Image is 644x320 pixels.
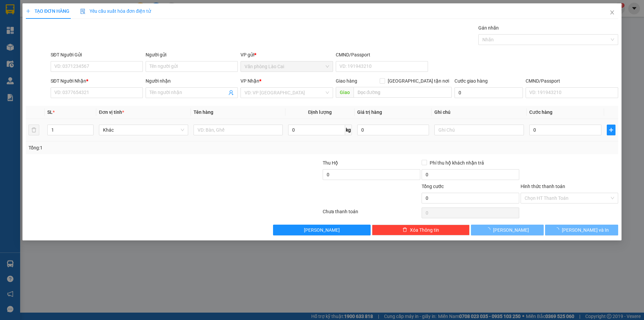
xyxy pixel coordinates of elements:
[336,87,354,98] span: Giao
[241,51,333,58] div: VP gửi
[103,125,184,135] span: Khác
[354,87,452,98] input: Dọc đường
[432,106,527,119] th: Ghi chú
[372,225,470,235] button: deleteXóa Thông tin
[322,208,421,220] div: Chưa thanh toán
[345,125,352,135] span: kg
[562,226,609,234] span: [PERSON_NAME] và In
[194,125,283,135] input: VD: Bàn, Ghế
[146,51,238,58] div: Người gửi
[454,87,523,98] input: Cước giao hàng
[554,227,562,232] span: loading
[529,109,552,115] span: Cước hàng
[422,184,444,189] span: Tổng cước
[471,225,544,235] button: [PERSON_NAME]
[607,127,615,133] span: plus
[478,25,499,31] label: Gán nhãn
[486,227,493,232] span: loading
[146,77,238,85] div: Người nhận
[521,184,565,189] label: Hình thức thanh toán
[229,90,234,95] span: user-add
[427,159,487,167] span: Phí thu hộ khách nhận trả
[402,227,407,233] span: delete
[609,10,615,15] span: close
[26,9,31,13] span: plus
[357,125,429,135] input: 0
[245,61,329,72] span: Văn phòng Lào Cai
[304,226,340,234] span: [PERSON_NAME]
[435,125,524,135] input: Ghi Chú
[29,144,249,151] div: Tổng: 1
[308,109,332,115] span: Định lượng
[385,77,452,85] span: [GEOGRAPHIC_DATA] tận nơi
[241,78,260,84] span: VP Nhận
[80,8,151,14] span: Yêu cầu xuất hóa đơn điện tử
[99,109,124,115] span: Đơn vị tính
[526,77,618,85] div: CMND/Passport
[80,9,86,14] img: icon
[51,77,143,85] div: SĐT Người Nhận
[26,8,69,14] span: TẠO ĐƠN HÀNG
[454,78,488,84] label: Cước giao hàng
[29,125,39,135] button: delete
[47,109,53,115] span: SL
[545,225,618,235] button: [PERSON_NAME] và In
[323,160,338,166] span: Thu Hộ
[194,109,213,115] span: Tên hàng
[603,3,622,22] button: Close
[410,226,439,234] span: Xóa Thông tin
[273,225,371,235] button: [PERSON_NAME]
[336,51,428,58] div: CMND/Passport
[336,78,357,84] span: Giao hàng
[607,125,615,135] button: plus
[357,109,382,115] span: Giá trị hàng
[51,51,143,58] div: SĐT Người Gửi
[493,226,529,234] span: [PERSON_NAME]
